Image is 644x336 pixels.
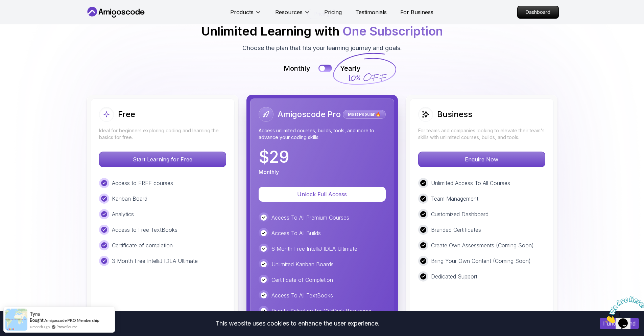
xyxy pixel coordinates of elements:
[271,245,357,253] p: 6 Month Free IntelliJ IDEA Ultimate
[259,149,289,165] p: $ 29
[112,257,198,265] p: 3 Month Free IntelliJ IDEA Ultimate
[418,127,545,141] p: For teams and companies looking to elevate their team's skills with unlimited courses, builds, an...
[259,191,386,198] a: Unlock Full Access
[431,257,531,265] p: Bring Your Own Content (Coming Soon)
[201,24,443,38] h2: Unlimited Learning with
[284,64,310,73] p: Monthly
[431,195,478,203] p: Team Management
[230,8,262,22] button: Products
[112,226,177,234] p: Access to Free TextBooks
[271,260,334,268] p: Unlimited Kanban Boards
[259,168,279,176] p: Monthly
[99,152,226,167] button: Start Learning for Free
[355,8,387,16] a: Testimonials
[30,311,40,317] span: Tyra
[418,152,545,167] button: Enquire Now
[5,309,27,331] img: provesource social proof notification image
[400,8,433,16] a: For Business
[431,179,510,187] p: Unlimited Access To All Courses
[259,127,386,141] p: Access unlimited courses, builds, tools, and more to advance your coding skills.
[431,272,477,281] p: Dedicated Support
[271,276,333,284] p: Certificate of Completion
[437,109,472,120] h2: Business
[99,127,226,141] p: Ideal for beginners exploring coding and learning the basics for free.
[431,226,481,234] p: Branded Certificates
[344,111,385,118] p: Most Popular 🔥
[602,294,644,326] iframe: chat widget
[267,190,378,198] p: Unlock Full Access
[324,8,342,16] a: Pricing
[242,43,402,53] p: Choose the plan that fits your learning journey and goals.
[44,318,99,323] a: Amigoscode PRO Membership
[3,3,45,29] img: Chat attention grabber
[5,316,590,331] div: This website uses cookies to enhance the user experience.
[342,24,443,39] span: One Subscription
[517,6,559,19] a: Dashboard
[271,307,372,315] p: Priority Selection for 10 Week Bootcamp
[275,8,311,22] button: Resources
[118,109,135,120] h2: Free
[56,324,77,330] a: ProveSource
[112,241,173,249] p: Certificate of completion
[112,195,147,203] p: Kanban Board
[418,156,545,163] a: Enquire Now
[431,210,488,218] p: Customized Dashboard
[275,8,303,16] p: Resources
[230,8,254,16] p: Products
[278,109,341,120] h2: Amigoscode Pro
[112,179,173,187] p: Access to FREE courses
[112,210,134,218] p: Analytics
[431,241,534,249] p: Create Own Assessments (Coming Soon)
[99,156,226,163] a: Start Learning for Free
[419,152,545,167] p: Enquire Now
[518,6,558,18] p: Dashboard
[30,324,50,330] span: a month ago
[99,152,226,167] p: Start Learning for Free
[30,317,44,323] span: Bought
[600,318,639,329] button: Accept cookies
[271,291,333,299] p: Access To All TextBooks
[3,3,5,8] span: 1
[259,187,386,202] button: Unlock Full Access
[271,214,349,222] p: Access To All Premium Courses
[271,229,321,237] p: Access To All Builds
